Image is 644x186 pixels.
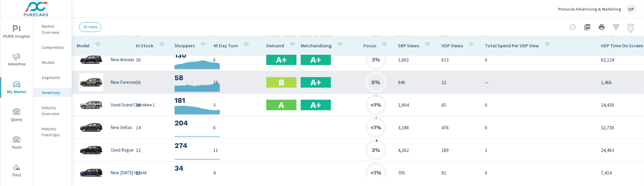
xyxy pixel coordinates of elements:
[276,55,287,65] h2: A+
[596,21,608,33] button: Print Report
[42,59,67,65] p: Models
[310,55,321,65] h2: A+
[372,57,380,63] h6: 3%
[2,25,31,40] span: PURE Insights
[42,126,67,138] p: Industry Fixed Ops
[79,25,101,29] span: 20 miles
[111,80,137,85] p: New Forester
[398,43,419,49] p: SRP Views
[485,147,591,154] p: 1
[372,79,380,85] h6: 0%
[213,124,257,131] p: 6
[175,118,203,128] h3: 204
[441,56,475,63] p: 613
[213,79,257,86] p: 19
[33,43,72,52] div: Competitors
[558,6,621,12] p: Pinnacle Advertising & Marketing
[42,44,67,50] p: Competitors
[77,43,89,49] p: Model
[441,101,475,109] p: 65
[33,73,72,82] div: Segments
[398,79,432,86] p: 940
[111,170,146,175] p: New [DATE] Hybrid
[441,147,475,154] p: 189
[79,51,103,69] img: glamour
[33,103,72,118] div: Industry Overview
[175,73,203,83] h3: 58
[136,124,165,131] p: 14
[601,43,643,49] p: VDP Time On Screen
[79,141,103,159] img: glamour
[111,57,134,62] p: New Armada
[441,43,463,49] p: VDP Views
[310,100,321,110] h2: A+
[213,56,257,63] p: 6
[279,77,284,88] h2: B
[398,56,432,63] p: 1,602
[398,147,432,154] p: 4,262
[213,169,257,176] p: 4
[279,168,284,178] h2: B
[441,124,475,131] p: 476
[175,50,203,60] h3: 130
[266,43,284,49] p: Demand
[322,145,333,156] h2: A+
[175,43,195,49] p: Shoppers
[175,140,203,151] h3: 274
[626,4,637,14] div: DP
[111,147,134,153] p: Used Rogue
[364,43,376,49] p: Focus
[136,56,165,63] p: 16
[485,43,539,49] p: Total Spend Per VDP View
[310,77,321,88] h2: A+
[322,122,333,133] h2: A+
[111,102,155,108] p: Used Grand Cherokee L
[213,101,257,109] p: 3
[370,170,381,176] h6: <1%
[213,147,257,154] p: 11
[301,43,332,49] p: Merchandising
[441,79,475,86] p: 22
[33,88,72,97] div: Inventory
[33,124,72,139] div: Industry Fixed Ops
[33,58,72,67] div: Models
[398,124,432,131] p: 3,188
[79,164,103,182] img: glamour
[136,147,165,154] p: 12
[485,124,591,131] p: 0
[42,23,67,35] p: Market Overview
[136,79,165,86] p: 16
[42,105,67,117] p: Industry Overview
[581,21,593,33] button: "Export Report to PDF"
[79,96,103,114] img: glamour
[79,118,103,137] img: glamour
[485,79,591,86] p: —
[213,43,238,49] p: 45 Day Turn
[2,53,31,68] span: Advertise
[370,102,381,108] h6: <1%
[485,169,591,176] p: 0
[42,74,67,80] p: Segments
[279,100,284,110] h2: A
[175,163,203,173] h3: 34
[136,169,165,176] p: 11
[2,136,31,151] span: Tools
[2,164,31,179] span: Tier2
[398,169,432,176] p: 705
[111,125,132,130] p: New Seltos
[370,125,381,131] h6: <1%
[42,90,67,96] p: Inventory
[79,73,103,91] img: glamour
[33,22,72,37] div: Market Overview
[485,56,591,63] p: 0
[136,101,165,109] p: 16
[398,101,432,109] p: 1,904
[2,109,31,123] span: Query
[322,168,333,178] h2: A+
[279,145,284,156] h2: A
[279,122,284,133] h2: A
[372,147,380,153] h6: 3%
[175,95,203,106] h3: 181
[136,43,153,49] p: In Stock
[485,101,591,109] p: 0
